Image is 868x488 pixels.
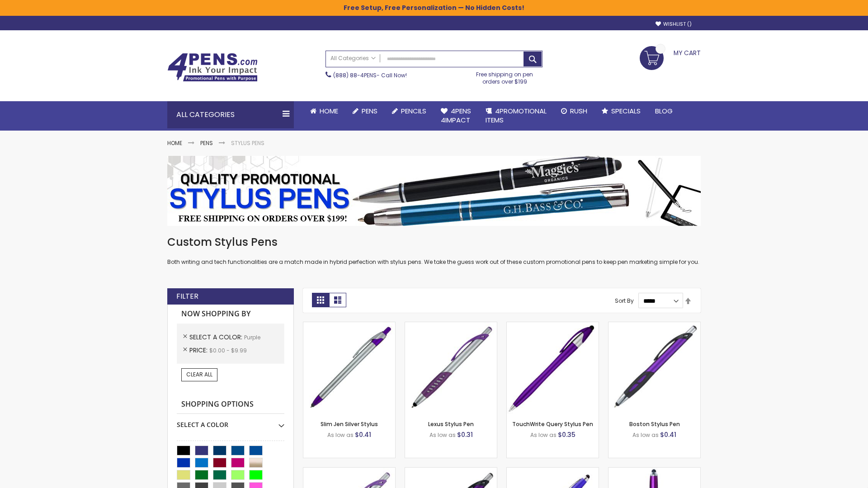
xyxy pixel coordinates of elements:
a: Specials [594,101,648,121]
a: Blog [648,101,680,121]
a: Home [167,139,182,147]
a: TouchWrite Query Stylus Pen-Purple [507,322,599,329]
a: TouchWrite Query Stylus Pen [512,420,593,428]
span: Rush [570,106,587,116]
a: Slim Jen Silver Stylus [321,420,378,428]
span: $0.35 [558,430,576,439]
img: 4Pens Custom Pens and Promotional Products [167,53,258,82]
span: Specials [611,106,641,116]
h1: Custom Stylus Pens [167,235,701,249]
span: Select A Color [189,333,244,342]
a: Wishlist [656,21,692,28]
a: Lexus Stylus Pen [428,420,474,428]
span: $0.41 [355,430,371,439]
span: 4PROMOTIONAL ITEMS [486,106,547,125]
span: Price [189,346,209,355]
a: Pens [345,101,385,121]
span: Purple [244,333,260,341]
a: Boston Stylus Pen [629,420,680,428]
span: As low as [327,431,354,439]
a: Boston Stylus Pen-Purple [609,322,700,329]
a: All Categories [326,51,380,66]
img: TouchWrite Query Stylus Pen-Purple [507,322,599,414]
span: 4Pens 4impact [441,106,471,125]
a: Lexus Stylus Pen-Purple [405,322,497,329]
a: Home [303,101,345,121]
div: Free shipping on pen orders over $199 [467,67,543,85]
span: Clear All [186,371,212,378]
img: Boston Stylus Pen-Purple [609,322,700,414]
img: Lexus Stylus Pen-Purple [405,322,497,414]
strong: Shopping Options [177,395,284,414]
span: Home [320,106,338,116]
div: Both writing and tech functionalities are a match made in hybrid perfection with stylus pens. We ... [167,235,701,266]
a: Pens [200,139,213,147]
a: Clear All [181,368,217,381]
span: $0.00 - $9.99 [209,347,247,354]
strong: Now Shopping by [177,305,284,324]
img: Stylus Pens [167,156,701,226]
a: Pencils [385,101,434,121]
a: 4PROMOTIONALITEMS [478,101,554,131]
a: Boston Silver Stylus Pen-Purple [303,467,395,475]
span: - Call Now! [333,71,407,79]
a: Lexus Metallic Stylus Pen-Purple [405,467,497,475]
div: All Categories [167,101,294,128]
a: Slim Jen Silver Stylus-Purple [303,322,395,329]
span: Pens [362,106,377,116]
a: Sierra Stylus Twist Pen-Purple [507,467,599,475]
strong: Filter [176,291,198,301]
label: Sort By [615,297,634,305]
a: TouchWrite Command Stylus Pen-Purple [609,467,700,475]
span: $0.41 [660,430,676,439]
span: As low as [530,431,557,439]
img: Slim Jen Silver Stylus-Purple [303,322,395,414]
a: (888) 88-4PENS [333,71,377,79]
strong: Grid [312,293,329,307]
span: Blog [655,106,673,116]
a: Rush [554,101,594,121]
a: 4Pens4impact [434,101,478,131]
span: $0.31 [457,430,473,439]
span: All Categories [330,55,376,62]
span: As low as [632,431,659,439]
span: Pencils [401,106,426,116]
span: As low as [429,431,456,439]
strong: Stylus Pens [231,139,264,147]
div: Select A Color [177,414,284,429]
